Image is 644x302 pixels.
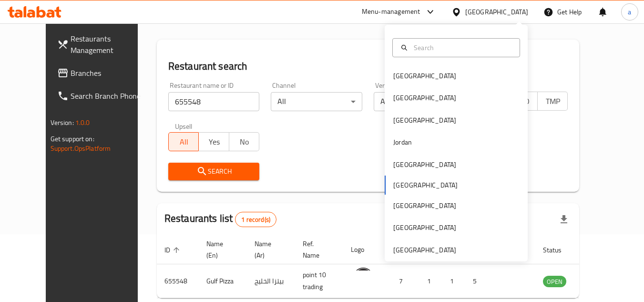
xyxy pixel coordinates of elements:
div: [GEOGRAPHIC_DATA] [393,115,456,125]
span: TMP [542,94,564,108]
td: Gulf Pizza [199,264,247,298]
td: 7 [386,264,419,298]
span: Status [543,244,574,256]
div: Jordan [393,137,412,147]
div: [GEOGRAPHIC_DATA] [393,159,456,170]
div: [GEOGRAPHIC_DATA] [465,7,528,17]
span: Ref. Name [303,238,332,261]
span: No [233,135,256,149]
a: Search Branch Phone [50,84,153,107]
div: [GEOGRAPHIC_DATA] [393,71,456,81]
h2: Restaurants list [164,211,276,227]
span: Name (En) [206,238,235,261]
label: Upsell [175,123,193,129]
div: [GEOGRAPHIC_DATA] [393,200,456,211]
div: [GEOGRAPHIC_DATA] [393,222,456,233]
div: All [374,92,465,111]
div: Export file [552,208,575,231]
td: 1 [442,264,465,298]
span: Branches [71,67,146,79]
a: Support.OpsPlatform [51,142,111,155]
a: Restaurants Management [50,27,153,62]
th: Logo [343,235,386,264]
td: بيتزا الخليج [247,264,295,298]
span: Get support on: [51,133,94,145]
span: Search Branch Phone [71,90,146,102]
div: OPEN [543,276,566,287]
span: All [173,135,195,149]
input: Search [410,42,514,53]
button: Yes [198,132,229,151]
span: Yes [203,135,225,149]
button: TMP [537,92,568,111]
button: All [168,132,199,151]
td: 5 [465,264,488,298]
span: Restaurants Management [71,33,146,56]
div: [GEOGRAPHIC_DATA] [393,93,456,103]
table: enhanced table [157,235,618,298]
span: Version: [51,116,74,129]
span: Search [176,166,252,177]
span: ID [164,244,183,256]
td: 1 [419,264,442,298]
span: a [628,7,631,17]
div: All [271,92,362,111]
span: 1 record(s) [235,215,276,224]
span: OPEN [543,276,566,287]
td: point 10 trading [295,264,343,298]
a: Branches [50,62,153,84]
input: Search for restaurant name or ID.. [168,92,260,111]
button: Search [168,163,260,180]
div: [GEOGRAPHIC_DATA] [393,245,456,255]
img: Gulf Pizza [351,267,375,291]
span: 1.0.0 [75,116,90,129]
h2: Restaurant search [168,59,568,73]
td: 655548 [157,264,199,298]
div: Menu-management [362,6,420,18]
span: Name (Ar) [255,238,284,261]
button: No [229,132,260,151]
